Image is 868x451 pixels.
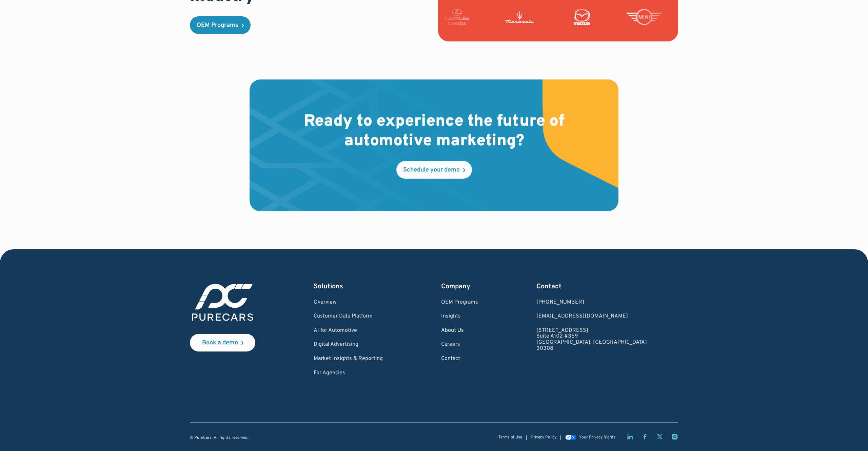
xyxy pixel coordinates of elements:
[190,16,251,34] a: OEM Programs
[441,342,478,348] a: Careers
[314,328,383,334] a: AI for Automotive
[536,328,647,351] a: [STREET_ADDRESS]Suite A102 #359[GEOGRAPHIC_DATA], [GEOGRAPHIC_DATA]30308
[314,356,383,362] a: Market Insights & Reporting
[190,334,255,351] a: Book a demo
[642,433,648,440] a: Facebook page
[441,313,478,320] a: Insights
[396,161,472,179] a: Schedule your demo
[536,313,647,320] a: Email us
[314,370,383,376] a: For Agencies
[565,435,616,440] a: Your Privacy Rights
[536,282,647,291] div: Contact
[314,342,383,348] a: Digital Advertising
[579,435,616,440] div: Your Privacy Rights
[403,167,460,173] div: Schedule your demo
[441,328,478,334] a: About Us
[314,300,383,306] a: Overview
[536,300,647,306] div: [PHONE_NUMBER]
[314,313,383,320] a: Customer Data Platform
[455,9,493,25] img: Lexus Canada
[498,435,522,440] a: Terms of Use
[314,282,383,291] div: Solutions
[579,9,617,25] img: Mazda
[517,9,555,25] img: Maserati
[190,436,249,440] div: © PureCars. All rights reserved.
[197,22,238,29] div: OEM Programs
[671,433,678,440] a: Instagram page
[441,282,478,291] div: Company
[627,433,633,440] a: LinkedIn page
[202,340,238,346] div: Book a demo
[441,300,478,306] a: OEM Programs
[441,356,478,362] a: Contact
[190,282,255,323] img: purecars logo
[656,433,663,440] a: Twitter X page
[531,435,556,440] a: Privacy Policy
[293,112,575,151] h2: Ready to experience the future of automotive marketing?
